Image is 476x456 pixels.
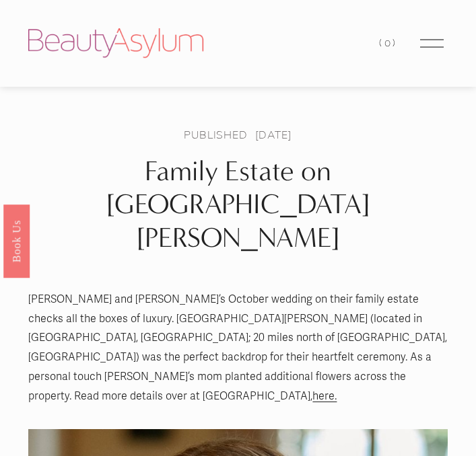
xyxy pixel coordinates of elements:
[312,389,337,403] a: here.
[28,28,203,58] img: Beauty Asylum | Bridal Hair &amp; Makeup Charlotte &amp; Atlanta
[28,290,447,406] p: [PERSON_NAME] and [PERSON_NAME]’s October wedding on their family estate checks all the boxes of ...
[28,155,447,255] h1: Family Estate on [GEOGRAPHIC_DATA][PERSON_NAME]
[393,37,398,49] span: )
[379,34,398,52] a: 0 items in cart
[379,37,384,49] span: (
[3,204,30,278] a: Book Us
[255,127,292,142] span: [DATE]
[184,127,247,142] a: Published
[384,37,393,49] span: 0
